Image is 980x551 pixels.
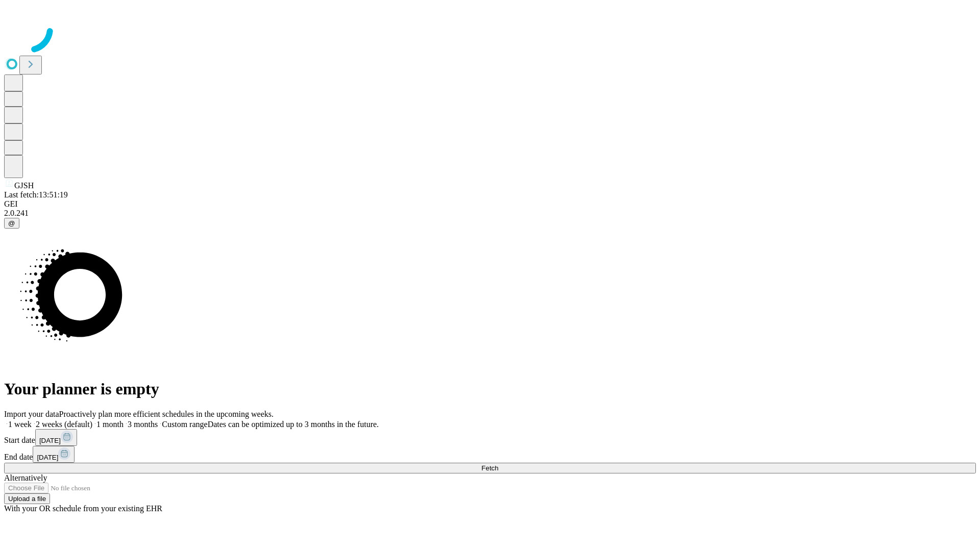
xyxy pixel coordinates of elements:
[35,429,77,446] button: [DATE]
[4,493,50,504] button: Upload a file
[4,209,976,218] div: 2.0.241
[208,420,379,429] span: Dates can be optimized up to 3 months in the future.
[4,463,976,473] button: Fetch
[4,429,976,446] div: Start date
[36,420,92,429] span: 2 weeks (default)
[4,190,68,199] span: Last fetch: 13:51:19
[8,219,15,227] span: @
[4,410,59,418] span: Import your data
[4,504,162,513] span: With your OR schedule from your existing EHR
[37,454,58,461] span: [DATE]
[4,446,976,463] div: End date
[33,446,75,463] button: [DATE]
[59,410,274,418] span: Proactively plan more efficient schedules in the upcoming weeks.
[128,420,158,429] span: 3 months
[4,199,976,209] div: GEI
[162,420,207,429] span: Custom range
[8,420,32,429] span: 1 week
[4,380,976,398] h1: Your planner is empty
[4,218,19,229] button: @
[481,464,498,472] span: Fetch
[14,181,34,190] span: GJSH
[4,473,47,482] span: Alternatively
[96,420,124,429] span: 1 month
[39,437,61,444] span: [DATE]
